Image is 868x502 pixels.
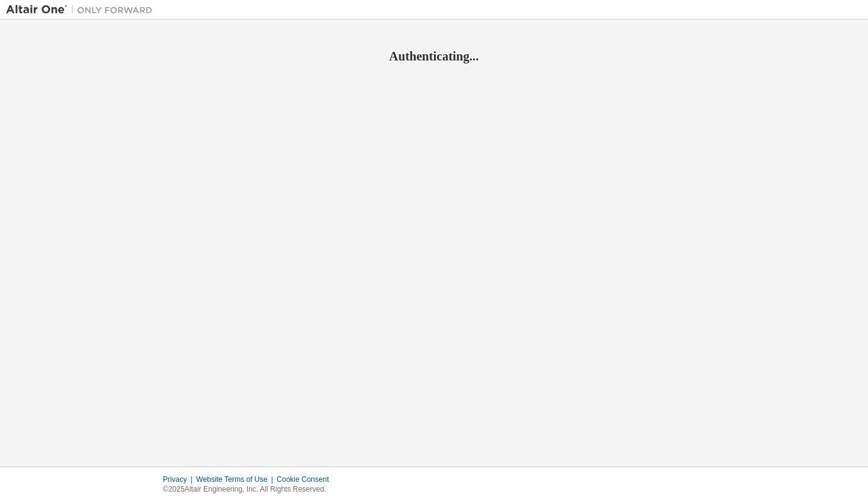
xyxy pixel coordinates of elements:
[196,475,277,484] div: Website Terms of Use
[6,48,862,64] h2: Authenticating...
[163,475,196,484] div: Privacy
[163,484,336,495] p: © 2025 Altair Engineering, Inc. All Rights Reserved.
[6,4,159,16] img: Altair One
[277,475,336,484] div: Cookie Consent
